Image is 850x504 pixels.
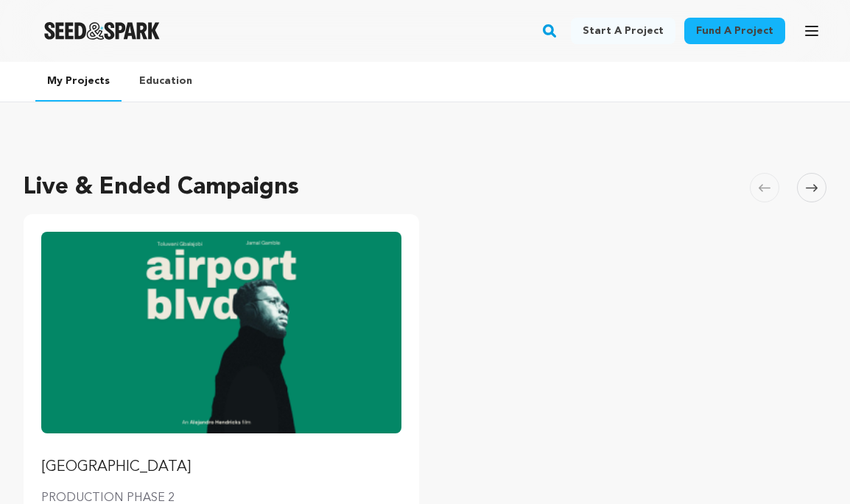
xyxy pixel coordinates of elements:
img: Seed&Spark Logo Dark Mode [44,22,160,40]
a: Education [127,62,204,100]
h2: Live & Ended Campaigns [24,170,299,205]
a: Fund Airport Blvd [41,232,401,478]
a: Start a project [571,18,675,44]
a: Fund a project [684,18,785,44]
a: Seed&Spark Homepage [44,22,160,40]
p: [GEOGRAPHIC_DATA] [41,457,401,478]
a: My Projects [35,62,122,102]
